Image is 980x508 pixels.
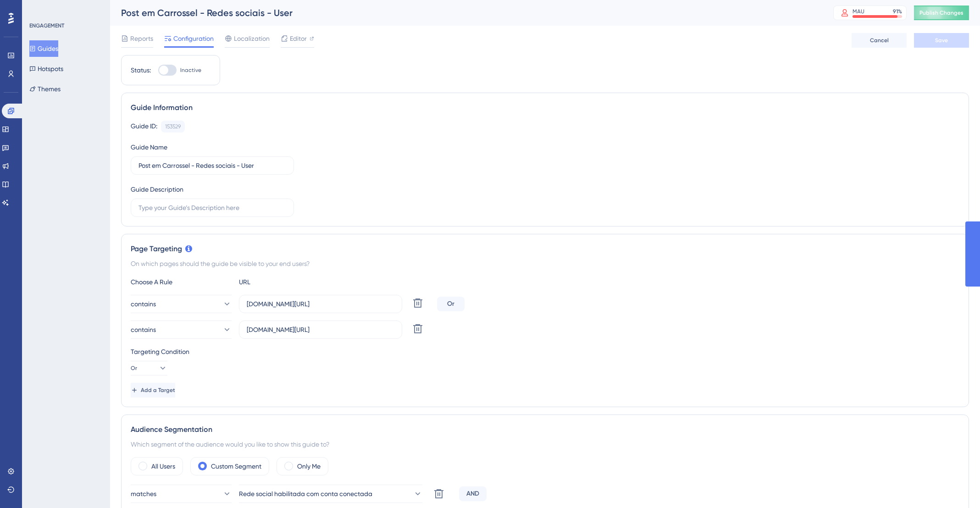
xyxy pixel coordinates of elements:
[29,81,61,97] button: Themes
[239,485,422,503] button: Rede social habilitada com conta conectada
[914,33,969,48] button: Save
[211,461,261,472] label: Custom Segment
[247,325,394,335] input: yourwebsite.com/path
[239,276,340,287] div: URL
[870,37,889,44] span: Cancel
[131,361,167,375] button: Or
[234,33,270,44] span: Localization
[459,486,487,501] div: AND
[131,488,156,499] span: matches
[131,424,959,435] div: Audience Segmentation
[131,298,156,309] span: contains
[131,383,175,398] button: Add a Target
[29,22,64,29] div: ENGAGEMENT
[131,102,959,113] div: Guide Information
[131,142,167,153] div: Guide Name
[247,299,394,309] input: yourwebsite.com/path
[131,320,232,339] button: contains
[130,33,153,44] span: Reports
[919,9,963,17] span: Publish Changes
[121,6,810,19] div: Post em Carrossel - Redes sociais - User
[853,8,864,15] div: MAU
[180,66,201,74] span: Inactive
[131,65,151,76] div: Status:
[165,123,181,130] div: 153529
[935,37,948,44] span: Save
[29,40,58,57] button: Guides
[852,33,907,48] button: Cancel
[138,160,286,171] input: Type your Guide’s Name here
[131,346,959,357] div: Targeting Condition
[131,439,959,450] div: Which segment of the audience would you like to show this guide to?
[290,33,307,44] span: Editor
[131,364,137,372] span: Or
[141,387,175,394] span: Add a Target
[893,8,902,15] div: 91 %
[131,324,156,335] span: contains
[914,6,969,20] button: Publish Changes
[131,243,959,254] div: Page Targeting
[131,121,157,133] div: Guide ID:
[151,461,175,472] label: All Users
[239,488,372,499] span: Rede social habilitada com conta conectada
[131,184,183,195] div: Guide Description
[437,297,465,311] div: Or
[131,295,232,313] button: contains
[131,258,959,269] div: On which pages should the guide be visible to your end users?
[131,485,232,503] button: matches
[29,61,63,77] button: Hotspots
[297,461,321,472] label: Only Me
[941,472,969,499] iframe: UserGuiding AI Assistant Launcher
[131,276,232,287] div: Choose A Rule
[138,203,286,213] input: Type your Guide’s Description here
[173,33,214,44] span: Configuration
